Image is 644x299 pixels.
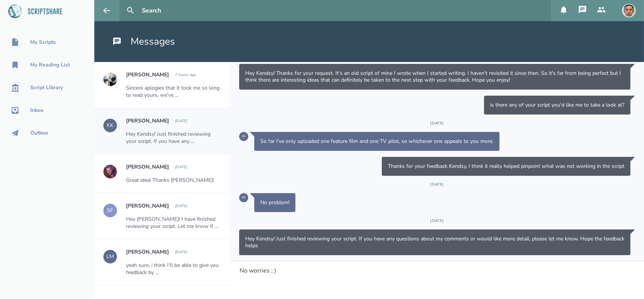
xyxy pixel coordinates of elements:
[126,163,169,170] h2: [PERSON_NAME]
[175,164,187,170] div: Monday, September 22, 2025 at 11:25:21 AM
[239,128,248,145] a: KK
[103,204,117,217] div: SF
[112,35,175,48] h1: Messages
[103,248,117,265] a: LM
[240,266,276,275] span: No worries ; )
[254,193,295,212] div: Message sent on Wednesday, September 17, 2025 at 4:07:17 PM
[103,163,117,180] a: Go to Seth Conley's profile
[30,85,63,91] div: Script Library
[239,121,635,126] div: [DATE]
[103,165,117,178] img: user_1718118867-crop.jpg
[30,130,48,136] div: Outbox
[30,62,70,68] div: My Reading List
[126,215,221,230] div: Hey [PERSON_NAME]! I have finished reviewing your script. Let me know if ...
[126,84,221,99] div: Sincere aplogies that it took me so long to read yours, we've ...
[126,130,221,145] div: Hey Kendsy! Just finished reviewing your script. If you have any ...
[239,189,248,206] a: KK
[103,250,117,263] div: LM
[103,119,117,132] div: KK
[622,4,636,17] img: user_1756948650-crop.jpg
[239,229,630,255] div: Message sent on Wednesday, September 24, 2025 at 11:19:58 PM
[103,117,117,134] a: KK
[103,202,117,219] a: SF
[103,71,117,88] a: Go to Anthony Miguel Cantu's profile
[239,182,635,187] div: [DATE]
[30,39,56,45] div: My Scripts
[126,248,169,256] h2: [PERSON_NAME]
[484,96,630,115] div: Message sent on Thursday, September 11, 2025 at 10:18:41 PM
[126,71,169,78] h2: [PERSON_NAME]
[239,64,630,90] div: Message sent on Thursday, September 11, 2025 at 10:16:49 PM
[103,73,117,86] img: user_1673573717-crop.jpg
[175,203,187,209] div: Wednesday, September 10, 2025 at 12:16:45 PM
[175,72,196,77] div: Wednesday, October 1, 2025 at 12:34:13 PM
[126,117,169,124] h2: [PERSON_NAME]
[126,177,221,184] div: Great idea! Thanks [PERSON_NAME]!
[126,202,169,209] h2: [PERSON_NAME]
[126,262,221,276] div: yeah sure, i think I'll be able to give you feedback by ...
[239,218,635,223] div: [DATE]
[175,249,187,255] div: Monday, September 8, 2025 at 2:28:42 PM
[30,107,44,113] div: Inbox
[175,118,187,124] div: Wednesday, September 24, 2025 at 11:19:58 PM
[254,132,500,151] div: Message sent on Tuesday, September 16, 2025 at 2:01:55 PM
[239,132,248,141] div: KK
[239,193,248,202] div: KK
[382,157,630,176] div: Message sent on Tuesday, September 16, 2025 at 11:01:57 PM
